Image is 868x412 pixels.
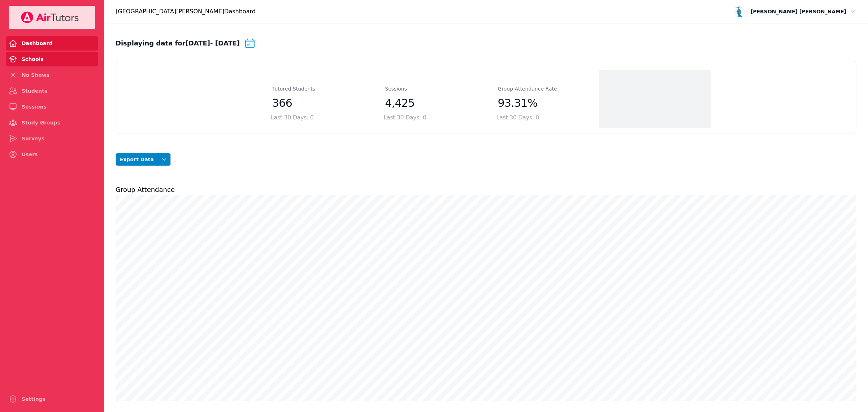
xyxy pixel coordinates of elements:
div: Last 30 Days: 0 [271,113,363,122]
dt: Tutored Students [272,84,315,93]
span: [PERSON_NAME] [PERSON_NAME] [751,7,846,16]
div: Last 30 Days: 0 [496,113,589,122]
img: Your Company [21,12,79,23]
dd: 4,425 [385,96,474,110]
dd: 93.31% [498,96,587,110]
a: Settings [6,392,98,406]
a: Sessions [6,100,98,114]
dd: 366 [272,96,361,110]
img: avatar [733,6,745,17]
a: Users [6,147,98,162]
dt: Sessions [385,84,407,93]
a: Students [6,84,98,98]
a: No Shows [6,68,98,82]
dt: Group Attendance Rate [498,84,557,93]
a: Dashboard [6,36,98,51]
a: Study Groups [6,115,98,130]
a: Schools [6,52,98,66]
div: Displaying data for [DATE] - [DATE] [116,38,256,49]
a: Surveys [6,131,98,146]
button: Export Data [116,153,158,166]
div: Last 30 Days: 0 [383,113,476,122]
h2: Group Attendance [116,185,856,195]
